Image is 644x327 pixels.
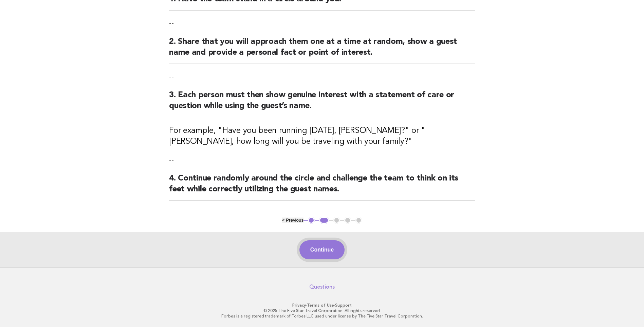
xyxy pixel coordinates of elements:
h2: 4. Continue randomly around the circle and challenge the team to think on its feet while correctl... [169,173,475,201]
p: -- [169,155,475,165]
a: Questions [309,283,335,290]
h3: For example, "Have you been running [DATE], [PERSON_NAME]?" or "[PERSON_NAME], how long will you ... [169,125,475,147]
h2: 2. Share that you will approach them one at a time at random, show a guest name and provide a per... [169,36,475,64]
a: Support [335,303,352,308]
p: Forbes is a registered trademark of Forbes LLC used under license by The Five Star Travel Corpora... [114,313,530,319]
a: Privacy [292,303,306,308]
button: 2 [319,217,329,224]
button: < Previous [282,218,303,223]
button: Continue [299,240,345,259]
p: · · [114,303,530,308]
p: -- [169,72,475,82]
p: -- [169,19,475,28]
p: © 2025 The Five Star Travel Corporation. All rights reserved. [114,308,530,313]
button: 1 [308,217,315,224]
a: Terms of Use [307,303,334,308]
h2: 3. Each person must then show genuine interest with a statement of care or question while using t... [169,90,475,117]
